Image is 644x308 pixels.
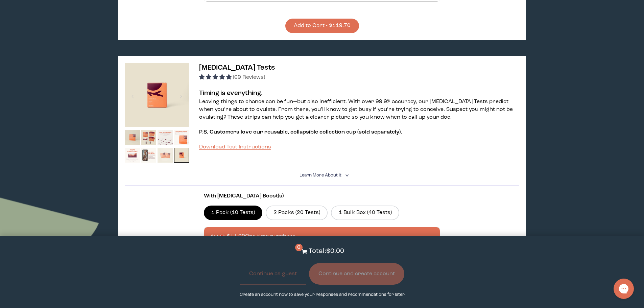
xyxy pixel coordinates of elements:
img: thumbnail image [141,130,157,145]
label: 1 Pack (10 Tests) [204,206,263,220]
p: Create an account now to save your responses and recommendations for later [240,291,405,298]
img: thumbnail image [125,63,189,127]
span: . [401,129,402,135]
img: thumbnail image [174,130,189,145]
img: thumbnail image [125,130,140,145]
button: Continue as guest [240,263,306,285]
label: 2 Packs (20 Tests) [266,206,328,220]
i: < [343,173,350,177]
span: Learn More About it [300,173,341,177]
img: thumbnail image [141,148,157,163]
img: thumbnail image [158,130,173,145]
button: Continue and create account [309,263,404,285]
p: Total: $0.00 [309,246,344,256]
a: Download Test Instructions [199,144,271,150]
strong: Timing is everything. [199,90,263,97]
label: 1 Bulk Box (40 Tests) [331,206,399,220]
p: Leaving things to chance can be fun—but also inefficient. With over 99.9% accuracy, our [MEDICAL_... [199,98,519,121]
summary: Learn More About it < [300,172,345,179]
span: [MEDICAL_DATA] Tests [199,64,275,71]
span: (69 Reviews) [233,75,265,80]
p: With [MEDICAL_DATA] Boost(s) [204,192,440,200]
img: thumbnail image [174,148,189,163]
span: 0 [295,244,303,251]
button: Add to Cart - $119.70 [285,19,359,33]
img: thumbnail image [158,148,173,163]
iframe: Gorgias live chat messenger [610,276,637,301]
span: 4.96 stars [199,75,233,80]
span: P.S. Customers love our reusable, collapsible collection cup (sold separately) [199,129,401,135]
img: thumbnail image [125,148,140,163]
